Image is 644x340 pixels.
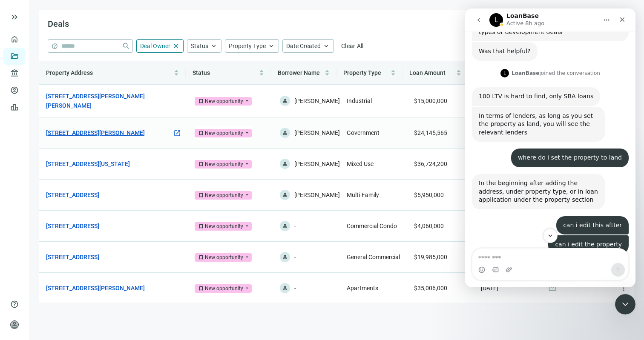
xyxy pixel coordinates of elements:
[278,69,320,76] span: Borrower Name
[294,221,296,231] span: -
[210,42,218,50] span: keyboard_arrow_up
[347,285,378,291] span: Apartments
[267,42,275,50] span: keyboard_arrow_up
[548,284,557,292] span: mail
[414,223,444,229] span: $4,060,000
[198,130,204,136] span: bookmark
[282,98,288,104] span: person
[294,96,340,106] span: [PERSON_NAME]
[347,160,374,167] span: Mixed Use
[191,43,208,49] span: Status
[481,285,498,291] span: [DATE]
[205,129,243,137] div: New opportunity
[198,98,204,104] span: bookmark
[414,97,447,104] span: $15,000,000
[294,252,296,262] span: -
[10,69,16,77] span: account_balance
[198,286,204,291] span: bookmark
[282,223,288,229] span: person
[294,190,340,200] span: [PERSON_NAME]
[409,69,446,76] span: Loan Amount
[294,283,296,293] span: -
[414,191,444,198] span: $5,950,000
[140,43,170,49] span: Deal Owner
[322,42,330,50] span: keyboard_arrow_up
[414,129,447,136] span: $24,145,565
[619,284,628,292] span: more_vert
[282,285,288,291] span: person
[205,160,243,169] div: New opportunity
[172,42,180,50] span: close
[294,159,340,169] span: [PERSON_NAME]
[193,69,210,76] span: Status
[46,252,99,262] a: [STREET_ADDRESS]
[414,285,447,291] span: $35,006,000
[341,43,364,49] span: Clear All
[173,129,181,138] a: open_in_new
[465,9,635,287] iframe: Intercom live chat
[282,192,288,198] span: person
[282,254,288,260] span: person
[347,129,379,136] span: Government
[46,283,145,293] a: [STREET_ADDRESS][PERSON_NAME]
[205,191,243,200] div: New opportunity
[294,128,340,138] span: [PERSON_NAME]
[205,284,243,293] div: New opportunity
[198,192,204,198] span: bookmark
[347,97,372,104] span: Industrial
[46,91,172,110] a: [STREET_ADDRESS][PERSON_NAME][PERSON_NAME]
[343,69,381,76] span: Property Type
[282,130,288,136] span: person
[615,294,635,314] iframe: Intercom live chat
[173,129,181,137] span: open_in_new
[347,223,397,229] span: Commercial Condo
[229,43,266,49] span: Property Type
[198,223,204,229] span: bookmark
[198,161,204,167] span: bookmark
[414,254,447,260] span: $19,985,000
[205,97,243,106] div: New opportunity
[10,320,19,329] span: person
[46,69,93,76] span: Property Address
[46,128,145,137] a: [STREET_ADDRESS][PERSON_NAME]
[46,221,99,231] a: [STREET_ADDRESS]
[414,160,447,167] span: $36,724,200
[46,159,130,169] a: [STREET_ADDRESS][US_STATE]
[347,191,379,198] span: Multi-Family
[286,43,321,49] span: Date Created
[347,254,400,260] span: General Commercial
[9,12,20,22] button: keyboard_double_arrow_right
